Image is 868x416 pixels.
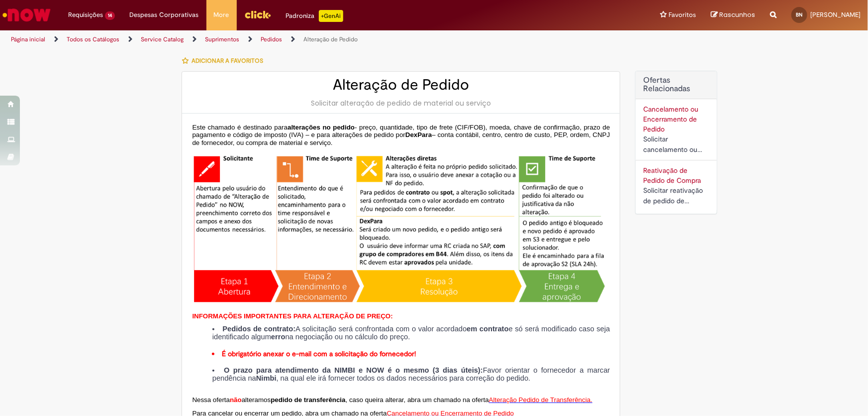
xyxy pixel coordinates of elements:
[67,35,119,43] a: Todos os Catálogos
[643,166,701,185] a: Reativação de Pedido de Compra
[222,349,416,358] strong: É obrigatório anexar o e-mail com a solicitação do fornecedor!
[7,30,571,49] ul: Trilhas de página
[212,367,610,382] li: Favor orientar o fornecedor a marcar pendência na , na qual ele irá fornecer todos os dados neces...
[192,124,610,139] span: - preço, quantidade, tipo de frete (CIF/FOB), moeda, chave de confirmação, prazo de pagamento e c...
[271,396,345,404] strong: pedido de transferência
[11,35,45,43] a: Página inicial
[205,35,239,43] a: Suprimentos
[261,35,282,43] a: Pedidos
[719,10,755,19] span: Rascunhos
[643,185,709,206] div: Solicitar reativação de pedido de compra cancelado ou bloqueado.
[214,10,229,20] span: More
[1,5,52,25] img: ServiceNow
[796,11,803,18] span: BN
[192,57,263,65] span: Adicionar a Favoritos
[319,10,343,22] p: +GenAi
[192,77,610,93] h2: Alteração de Pedido
[192,98,610,108] div: Solicitar alteração de pedido de material ou serviço
[192,396,230,404] span: Nessa oferta
[643,105,698,134] a: Cancelamento ou Encerramento de Pedido
[244,7,271,22] img: click_logo_yellow_360x200.png
[271,333,286,341] strong: erro
[68,10,103,20] span: Requisições
[669,10,696,20] span: Favoritos
[286,10,343,22] div: Padroniza
[230,396,242,404] span: não
[635,71,717,214] div: Ofertas Relacionadas
[405,131,432,139] span: DexPara
[711,10,755,20] a: Rascunhos
[192,124,288,131] span: Este chamado é destinado para
[242,396,489,404] span: alteramos , caso queira alterar, abra um chamado na oferta
[303,35,358,43] a: Alteração de Pedido
[192,312,392,320] span: INFORMAÇÕES IMPORTANTES PARA ALTERAÇÃO DE PREÇO:
[130,10,199,20] span: Despesas Corporativas
[256,374,277,382] strong: Nimbi
[222,325,295,333] strong: Pedidos de contrato:
[192,131,610,146] span: – conta contábil, centro, centro de custo, PEP, ordem, CNPJ de fornecedor, ou compra de material ...
[212,325,610,341] li: A solicitação será confrontada com o valor acordado e só será modificado caso seja identificado a...
[810,10,861,19] span: [PERSON_NAME]
[105,11,115,20] span: 14
[141,35,184,43] a: Service Catalog
[643,134,709,155] div: Solicitar cancelamento ou encerramento de Pedido.
[182,50,269,71] button: Adicionar a Favoritos
[489,395,591,404] a: Alteração Pedido de Transferência
[489,396,591,404] span: Alteração Pedido de Transferência
[288,124,355,131] span: alterações no pedido
[590,396,592,404] span: .
[224,366,483,374] strong: O prazo para atendimento da NIMBI e NOW é o mesmo (3 dias úteis):
[467,325,508,333] strong: em contrato
[643,76,709,94] h2: Ofertas Relacionadas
